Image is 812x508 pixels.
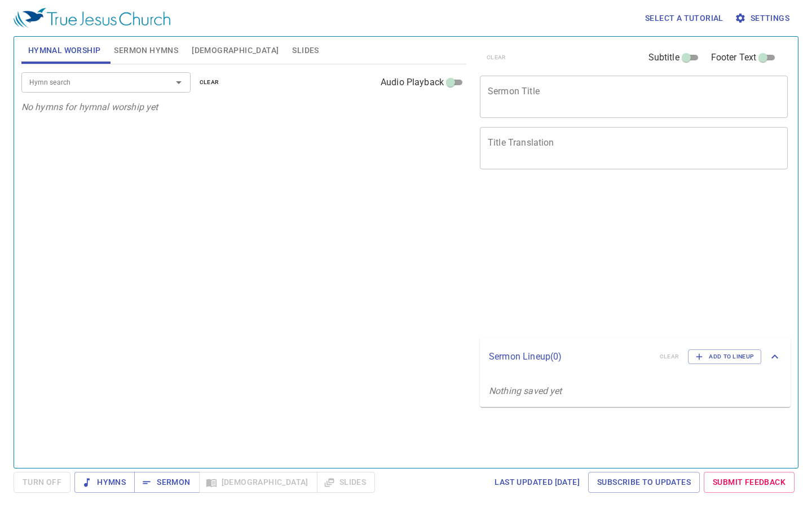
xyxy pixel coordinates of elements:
span: Footer Text [711,51,757,64]
span: Last updated [DATE] [495,475,580,489]
span: Audio Playback [381,76,444,89]
div: Sermon Lineup(0)clearAdd to Lineup [480,338,791,375]
span: Settings [737,11,789,25]
button: Hymns [74,472,135,493]
span: Hymnal Worship [28,43,101,58]
button: clear [193,76,226,89]
button: Add to Lineup [688,349,761,364]
span: Subscribe to Updates [597,475,691,489]
img: True Jesus Church [14,8,170,28]
span: Slides [292,43,319,58]
a: Subscribe to Updates [588,472,700,493]
span: Select a tutorial [645,11,723,25]
button: Select a tutorial [641,8,728,29]
span: Subtitle [648,51,679,64]
span: Sermon Hymns [114,43,178,58]
button: Sermon [134,472,199,493]
i: Nothing saved yet [489,386,562,396]
a: Submit Feedback [704,472,795,493]
span: Sermon [143,475,190,489]
span: Add to Lineup [695,352,754,362]
a: Last updated [DATE] [490,472,584,493]
iframe: from-child [475,181,727,334]
button: Open [171,75,187,90]
p: Sermon Lineup ( 0 ) [489,350,651,364]
i: No hymns for hymnal worship yet [21,102,158,112]
button: Settings [732,8,794,29]
span: clear [200,77,219,87]
span: Submit Feedback [713,475,785,489]
span: [DEMOGRAPHIC_DATA] [192,43,279,58]
span: Hymns [83,475,126,489]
